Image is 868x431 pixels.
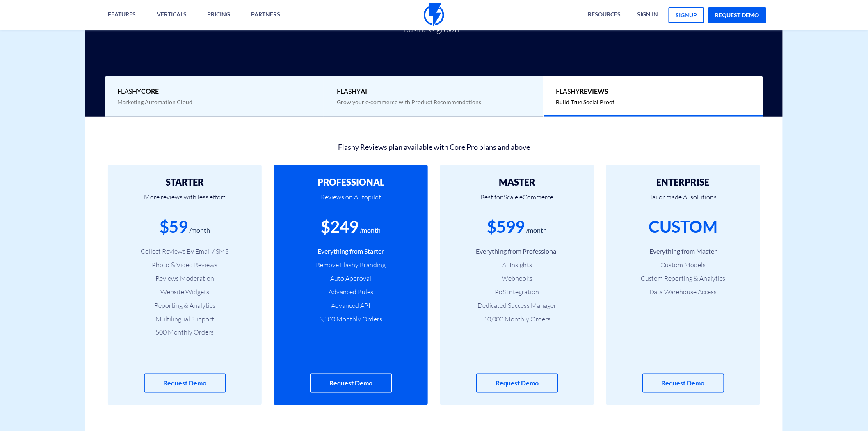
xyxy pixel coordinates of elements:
div: $59 [160,215,188,238]
p: Tailor made AI solutions [619,187,748,215]
a: request demo [708,7,766,23]
li: PoS Integration [452,287,582,297]
div: /month [189,226,210,235]
h2: ENTERPRISE [619,177,748,187]
li: Reporting & Analytics [120,301,249,310]
li: Collect Reviews By Email / SMS [120,247,249,256]
a: Request Demo [144,374,226,393]
li: 3,500 Monthly Orders [286,314,416,324]
a: signup [669,7,704,23]
li: Multilingual Support [120,314,249,324]
li: Everything from Professional [452,247,582,256]
span: Flashy [556,87,751,96]
li: Data Warehouse Access [619,287,748,297]
li: Reviews Moderation [120,274,249,283]
li: Advanced API [286,301,416,310]
li: Dedicated Success Manager [452,301,582,310]
div: Flashy Reviews plan available with Core Pro plans and above [102,139,766,153]
li: Webhooks [452,274,582,283]
li: Website Widgets [120,287,249,297]
span: Flashy [337,87,531,96]
li: Everything from Starter [286,247,416,256]
p: Reviews on Autopilot [286,187,416,215]
div: $599 [487,215,525,238]
span: Marketing Automation Cloud [117,99,192,105]
div: /month [526,226,547,235]
div: $249 [321,215,359,238]
li: Everything from Master [619,247,748,256]
b: REVIEWS [580,87,609,95]
span: Flashy [117,87,311,96]
div: /month [360,226,381,235]
li: Custom Models [619,260,748,270]
li: 10,000 Monthly Orders [452,314,582,324]
b: Core [141,87,159,95]
a: Request Demo [310,374,392,393]
li: Custom Reporting & Analytics [619,274,748,283]
li: 500 Monthly Orders [120,328,249,337]
li: Advanced Rules [286,287,416,297]
div: CUSTOM [649,215,718,238]
p: More reviews with less effort [120,187,249,215]
li: Remove Flashy Branding [286,260,416,270]
a: Request Demo [476,374,558,393]
li: AI Insights [452,260,582,270]
span: Build True Social Proof [556,99,615,105]
h2: MASTER [452,177,582,187]
a: Request Demo [642,374,724,393]
h2: STARTER [120,177,249,187]
li: Photo & Video Reviews [120,260,249,270]
li: Auto Approval [286,274,416,283]
b: AI [361,87,367,95]
h2: PROFESSIONAL [286,177,416,187]
p: Best for Scale eCommerce [452,187,582,215]
span: Grow your e-commerce with Product Recommendations [337,99,481,105]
